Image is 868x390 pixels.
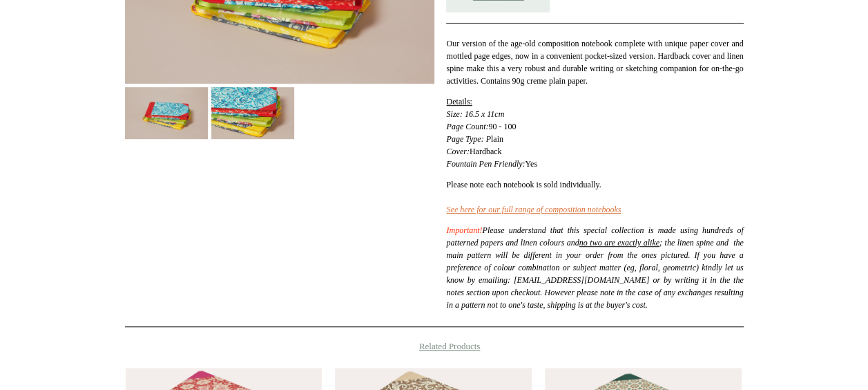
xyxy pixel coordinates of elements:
h4: Related Products [89,341,780,352]
img: Hardback Mix and Match "Composition Ledger" Sketchbook [125,87,208,139]
span: Details: [446,97,472,106]
em: Cover: [446,147,469,156]
em: Page Type: P [446,134,490,144]
em: Fountain Pen Friendly: [446,159,525,169]
span: Yes [525,159,537,169]
span: no two are exactly alike [579,238,659,248]
span: Please understand that this special collection is made using hundreds of patterned papers and lin... [446,225,743,310]
span: lain [491,134,503,144]
img: Hardback Mix and Match "Composition Ledger" Sketchbook [211,87,294,139]
a: See here for our full range of composition notebooks [446,205,621,214]
em: Size: 16.5 x 11cm [446,109,504,119]
em: Page Count: [446,122,488,131]
span: Hardback [470,147,502,156]
p: Please note each notebook is sold individually. [446,178,743,216]
span: 90 - 100 [488,122,516,131]
span: Our version of the age-old composition notebook complete with unique paper cover and mottled page... [446,39,743,86]
i: Important! [446,225,482,235]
